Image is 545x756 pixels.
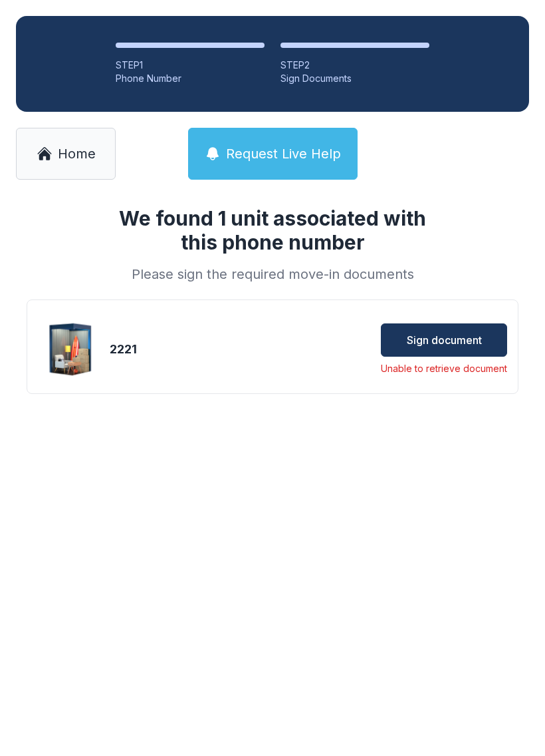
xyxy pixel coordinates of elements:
[280,59,429,72] div: STEP 2
[116,59,265,72] div: STEP 1
[280,72,429,85] div: Sign Documents
[58,144,96,163] span: Home
[110,340,233,359] div: 2221
[226,144,341,163] span: Request Live Help
[407,332,482,348] span: Sign document
[102,265,443,283] div: Please sign the required move-in documents
[381,362,507,375] div: Unable to retrieve document
[116,72,265,85] div: Phone Number
[102,206,443,254] h1: We found 1 unit associated with this phone number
